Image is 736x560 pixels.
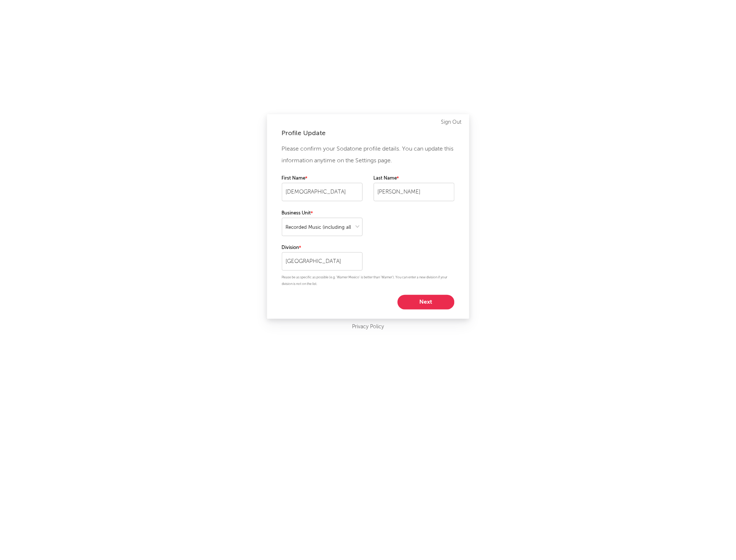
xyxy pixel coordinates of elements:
input: Your first name [282,183,363,201]
button: Next [398,295,455,310]
p: Please be as specific as possible (e.g. 'Warner Mexico' is better than 'Warner'). You can enter a... [282,274,455,288]
input: Your division [282,252,363,271]
label: Last Name [374,174,455,183]
label: Business Unit [282,209,363,218]
label: First Name [282,174,363,183]
label: Division [282,243,363,252]
p: Please confirm your Sodatone profile details. You can update this information anytime on the Sett... [282,143,455,167]
a: Privacy Policy [352,322,384,332]
a: Sign Out [441,118,462,127]
input: Your last name [374,183,455,201]
div: Profile Update [282,129,455,138]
